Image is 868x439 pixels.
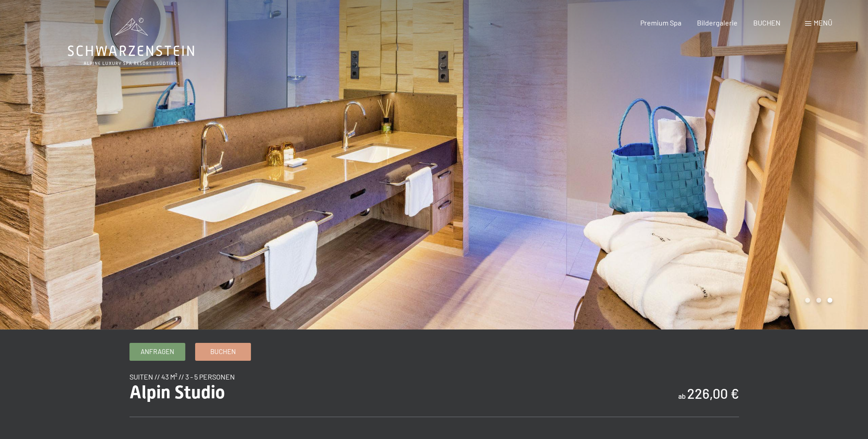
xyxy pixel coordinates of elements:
[210,347,236,356] span: Buchen
[640,18,681,27] a: Premium Spa
[697,18,738,27] a: Bildergalerie
[129,382,225,403] span: Alpin Studio
[141,347,174,356] span: Anfragen
[196,343,250,360] a: Buchen
[130,343,185,360] a: Anfragen
[753,18,780,27] a: BUCHEN
[129,372,235,381] span: Suiten // 43 m² // 3 - 5 Personen
[687,385,739,401] b: 226,00 €
[678,392,686,400] span: ab
[814,18,832,27] span: Menü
